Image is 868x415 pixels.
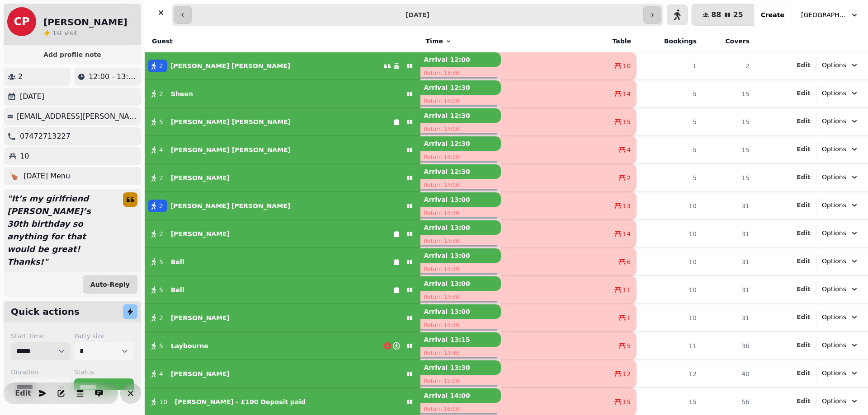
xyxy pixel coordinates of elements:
[420,263,501,275] p: Return 14:30
[797,286,811,292] span: Edit
[171,257,184,266] p: Bell
[627,257,631,266] span: 6
[797,173,811,182] button: Edit
[702,136,755,164] td: 15
[816,85,864,101] button: Options
[623,229,631,238] span: 14
[43,16,127,28] h2: [PERSON_NAME]
[420,95,501,107] p: Return 14:00
[822,312,846,322] span: Options
[797,256,811,266] button: Edit
[145,251,420,273] button: 5 Bell
[17,111,137,122] p: [EMAIL_ADDRESS][PERSON_NAME][DOMAIN_NAME]
[637,164,702,192] td: 5
[623,201,631,210] span: 13
[822,368,846,378] span: Options
[797,312,811,322] button: Edit
[623,369,631,378] span: 12
[420,347,501,359] p: Return 14:45
[52,28,77,37] p: visit
[797,228,811,238] button: Edit
[14,51,130,58] span: Add profile note
[797,314,811,320] span: Edit
[159,173,163,182] span: 2
[797,117,811,126] button: Edit
[18,71,23,82] p: 2
[171,313,230,322] p: [PERSON_NAME]
[145,139,420,161] button: 4[PERSON_NAME] [PERSON_NAME]
[702,220,755,248] td: 31
[702,360,755,388] td: 40
[11,305,80,318] h2: Quick actions
[797,284,811,294] button: Edit
[420,179,501,191] p: Return 14:00
[797,230,811,236] span: Edit
[822,173,846,182] span: Options
[4,189,116,272] p: " It’s my girlfriend [PERSON_NAME]’s 30th birthday so anything for that would be great! Thanks! "
[702,248,755,276] td: 31
[18,390,28,397] span: Edit
[145,167,420,189] button: 2 [PERSON_NAME]
[171,369,230,378] p: [PERSON_NAME]
[816,309,864,325] button: Options
[145,30,420,52] th: Guest
[797,145,811,154] button: Edit
[420,67,501,79] p: Return 13:30
[702,52,755,80] td: 2
[637,360,702,388] td: 12
[797,202,811,208] span: Edit
[159,313,163,322] span: 2
[797,368,811,378] button: Edit
[420,235,501,247] p: Return 14:30
[797,174,811,180] span: Edit
[623,285,631,294] span: 11
[171,117,291,126] p: [PERSON_NAME] [PERSON_NAME]
[426,37,443,46] span: Time
[816,169,864,185] button: Options
[145,83,420,105] button: 2 Sheen
[171,285,184,294] p: Bell
[702,108,755,136] td: 15
[822,396,846,406] span: Options
[145,223,420,245] button: 2 [PERSON_NAME]
[797,89,811,98] button: Edit
[420,207,501,219] p: Return 14:30
[637,248,702,276] td: 10
[7,49,137,61] button: Add profile note
[145,195,420,217] button: 2[PERSON_NAME] [PERSON_NAME]
[89,71,137,82] p: 12:00 - 13:30
[797,396,811,406] button: Edit
[420,123,501,135] p: Return 14:00
[797,398,811,404] span: Edit
[171,145,291,154] p: [PERSON_NAME] [PERSON_NAME]
[145,391,420,413] button: 10 [PERSON_NAME] - £100 Deposit paid
[171,341,208,350] p: Laybourne
[171,173,230,182] p: [PERSON_NAME]
[796,7,864,23] button: [GEOGRAPHIC_DATA], [GEOGRAPHIC_DATA]
[822,61,846,70] span: Options
[627,145,631,154] span: 4
[159,201,163,210] span: 2
[702,276,755,304] td: 31
[623,397,631,406] span: 15
[159,285,163,294] span: 5
[816,365,864,381] button: Options
[797,62,811,68] span: Edit
[420,248,501,263] p: Arrival 13:00
[159,257,163,266] span: 5
[145,111,420,133] button: 5[PERSON_NAME] [PERSON_NAME]
[426,37,452,46] button: Time
[420,375,501,387] p: Return 15:00
[420,360,501,375] p: Arrival 13:30
[822,145,846,154] span: Options
[11,368,71,377] label: Duration
[702,332,755,360] td: 36
[159,89,163,98] span: 2
[797,370,811,376] span: Edit
[9,171,18,182] p: 🍗
[420,276,501,291] p: Arrival 13:00
[822,256,846,266] span: Options
[159,369,163,378] span: 4
[52,29,57,37] span: 1
[801,10,846,19] span: [GEOGRAPHIC_DATA], [GEOGRAPHIC_DATA]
